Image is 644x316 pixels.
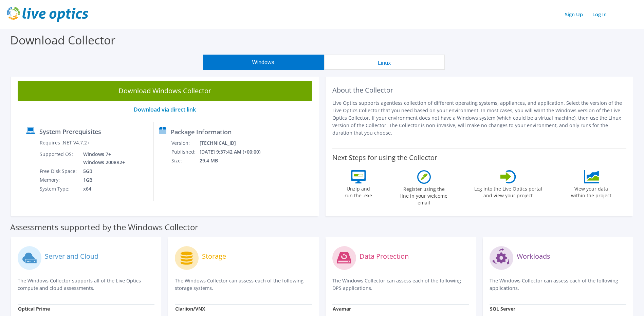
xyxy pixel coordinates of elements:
strong: Avamar [333,305,351,312]
p: The Windows Collector can assess each of the following applications. [490,277,626,292]
a: Download via direct link [134,106,196,113]
td: Size: [171,156,199,165]
label: Requires .NET V4.7.2+ [40,139,90,146]
label: Storage [202,253,226,260]
td: 1GB [78,176,126,184]
td: Supported OS: [39,150,78,167]
label: Unzip and run the .exe [343,183,374,199]
label: View your data within the project [567,183,616,199]
a: Sign Up [562,9,586,19]
label: Log into the Live Optics portal and view your project [474,183,542,199]
td: 5GB [78,167,126,176]
td: [TECHNICAL_ID] [199,139,270,147]
td: x64 [78,184,126,193]
td: System Type: [39,184,78,193]
label: Data Protection [360,253,409,260]
h2: About the Collector [332,86,627,94]
p: Live Optics supports agentless collection of different operating systems, appliances, and applica... [332,99,627,137]
td: Free Disk Space: [39,167,78,176]
strong: SQL Server [490,305,515,312]
a: Log In [589,9,610,19]
p: The Windows Collector can assess each of the following DPS applications. [332,277,469,292]
td: Windows 7+ Windows 2008R2+ [78,150,126,167]
button: Linux [324,55,445,70]
td: Published: [171,147,199,156]
strong: Optical Prime [18,305,50,312]
label: System Prerequisites [39,128,101,135]
label: Assessments supported by the Windows Collector [10,224,198,231]
p: The Windows Collector can assess each of the following storage systems. [175,277,312,292]
label: Workloads [517,253,550,260]
label: Download Collector [10,32,115,48]
button: Windows [203,55,324,70]
label: Package Information [171,129,232,135]
td: Version: [171,139,199,147]
td: [DATE] 9:37:42 AM (+00:00) [199,147,270,156]
img: live_optics_svg.svg [7,7,88,22]
label: Server and Cloud [45,253,98,260]
td: Memory: [39,176,78,184]
p: The Windows Collector supports all of the Live Optics compute and cloud assessments. [18,277,154,292]
td: 29.4 MB [199,156,270,165]
a: Download Windows Collector [18,81,312,101]
label: Next Steps for using the Collector [332,154,437,162]
label: Register using the line in your welcome email [399,184,449,206]
strong: Clariion/VNX [175,305,205,312]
